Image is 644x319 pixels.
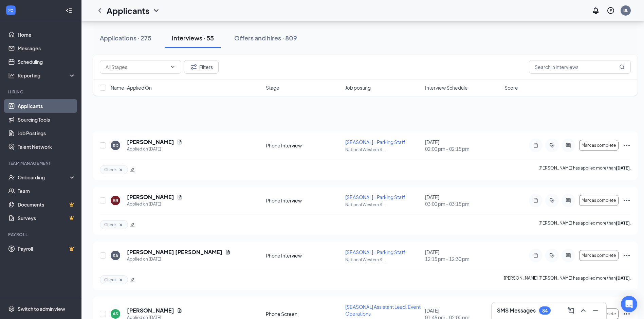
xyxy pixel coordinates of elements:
svg: ChevronDown [170,64,176,70]
span: Stage [266,84,279,91]
button: Mark as complete [579,195,619,206]
div: Applied on [DATE] [127,201,182,208]
h1: Applicants [107,5,149,16]
svg: ComposeMessage [567,306,575,315]
svg: ChevronDown [152,6,160,15]
span: [SEASONAL] - Parking Staff [345,139,405,145]
svg: Notifications [592,6,600,15]
svg: ActiveTag [548,143,556,148]
span: Score [504,84,518,91]
div: Team Management [8,160,74,166]
a: Messages [18,41,76,55]
a: Home [18,28,76,41]
svg: ActiveChat [564,143,572,148]
span: Name · Applied On [111,84,152,91]
svg: Note [532,198,540,203]
svg: Ellipses [623,310,631,318]
span: 03:00 pm - 03:15 pm [425,200,500,207]
input: Search in interviews [529,60,631,74]
div: AS [113,311,118,317]
span: Mark as complete [582,143,616,148]
div: [DATE] [425,139,500,152]
svg: QuestionInfo [607,6,615,15]
span: Mark as complete [582,198,616,203]
svg: Minimize [591,306,600,315]
svg: WorkstreamLogo [7,7,14,14]
a: DocumentsCrown [18,198,76,211]
svg: Cross [118,222,124,228]
div: Switch to admin view [18,305,65,312]
span: edit [130,223,135,227]
div: 84 [542,308,548,314]
p: [PERSON_NAME] has applied more than . [538,220,631,229]
h5: [PERSON_NAME] [127,307,174,314]
svg: Settings [8,305,15,312]
svg: ChevronLeft [96,6,104,15]
div: Onboarding [18,174,70,181]
input: All Stages [106,63,167,71]
div: [DATE] [425,194,500,207]
b: [DATE] [616,220,630,226]
svg: UserCheck [8,174,15,181]
a: Team [18,184,76,198]
span: 12:15 pm - 12:30 pm [425,255,500,262]
div: Phone Interview [266,197,341,204]
svg: Note [532,143,540,148]
span: Job posting [345,84,371,91]
div: Open Intercom Messenger [621,296,637,312]
div: Phone Interview [266,142,341,149]
a: Applicants [18,99,76,113]
a: Talent Network [18,140,76,154]
button: ComposeMessage [566,305,576,316]
b: [DATE] [616,276,630,281]
svg: ActiveTag [548,253,556,258]
a: SurveysCrown [18,211,76,225]
div: [DATE] [425,249,500,262]
div: BL [623,7,628,13]
svg: ChevronUp [579,306,587,315]
span: Mark as complete [582,253,616,258]
span: 02:00 pm - 02:15 pm [425,145,500,152]
div: BB [113,198,118,203]
svg: Document [177,308,182,313]
svg: Document [177,194,182,200]
p: National Western S ... [345,202,421,208]
svg: Ellipses [623,196,631,205]
a: Job Postings [18,126,76,140]
div: Interviews · 55 [172,34,214,42]
div: Phone Interview [266,252,341,259]
p: [PERSON_NAME] [PERSON_NAME] has applied more than . [504,275,631,284]
svg: Collapse [66,7,72,14]
span: Interview Schedule [425,84,468,91]
a: Scheduling [18,55,76,69]
div: Applied on [DATE] [127,146,182,153]
a: Sourcing Tools [18,113,76,126]
div: Offers and hires · 809 [234,34,297,42]
svg: Analysis [8,72,15,79]
svg: Ellipses [623,251,631,260]
svg: ActiveChat [564,253,572,258]
span: edit [130,167,135,172]
span: [SEASONAL] - Parking Staff [345,249,405,255]
svg: Document [177,139,182,145]
span: Check [104,277,117,283]
a: PayrollCrown [18,242,76,255]
button: Mark as complete [579,140,619,151]
svg: Filter [190,63,198,71]
svg: Cross [118,277,124,283]
div: Payroll [8,232,74,237]
div: Hiring [8,89,74,95]
div: Applied on [DATE] [127,256,231,263]
p: [PERSON_NAME] has applied more than . [538,165,631,174]
svg: ActiveTag [548,198,556,203]
button: Mark as complete [579,250,619,261]
svg: Cross [118,167,124,173]
span: Check [104,167,117,173]
h5: [PERSON_NAME] [127,193,174,201]
svg: ActiveChat [564,198,572,203]
h5: [PERSON_NAME] [127,138,174,146]
h5: [PERSON_NAME] [PERSON_NAME] [127,248,222,256]
button: Minimize [590,305,601,316]
span: Check [104,222,117,228]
